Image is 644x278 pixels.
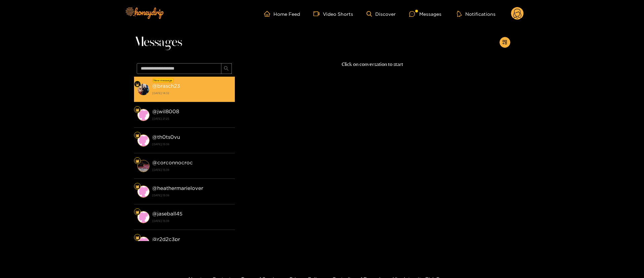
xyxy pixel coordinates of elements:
[152,116,231,122] strong: [DATE] 21:25
[137,237,149,249] img: conversation
[235,61,510,68] p: Click on conversation to start
[221,63,232,74] button: search
[152,109,179,114] strong: @ jwil8008
[152,160,193,165] strong: @ corconnocroc
[264,11,273,17] span: home
[500,37,510,48] button: appstore-add
[135,133,139,137] img: Fan Level
[152,141,231,147] strong: [DATE] 15:38
[135,108,139,112] img: Fan Level
[152,134,180,140] strong: @ th0ts0vu
[137,211,149,223] img: conversation
[455,10,498,17] button: Notifications
[135,82,139,86] img: Fan Level
[134,34,182,50] span: Messages
[152,90,231,96] strong: [DATE] 14:32
[367,11,396,17] a: Discover
[135,236,139,240] img: Fan Level
[152,236,180,242] strong: @ r2d2c3pr
[152,192,231,198] strong: [DATE] 15:38
[224,66,229,72] span: search
[152,185,203,191] strong: @ heathermarielover
[137,83,149,95] img: conversation
[152,83,180,89] strong: @ brasch23
[152,211,182,216] strong: @ jaseball45
[135,210,139,214] img: Fan Level
[153,78,174,83] div: New message
[152,167,231,173] strong: [DATE] 15:38
[137,109,149,121] img: conversation
[137,134,149,147] img: conversation
[137,186,149,198] img: conversation
[409,10,441,18] div: Messages
[313,11,323,17] span: video-camera
[313,11,353,17] a: Video Shorts
[135,159,139,163] img: Fan Level
[152,218,231,224] strong: [DATE] 15:38
[264,11,300,17] a: Home Feed
[135,185,139,189] img: Fan Level
[137,160,149,172] img: conversation
[502,40,507,45] span: appstore-add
